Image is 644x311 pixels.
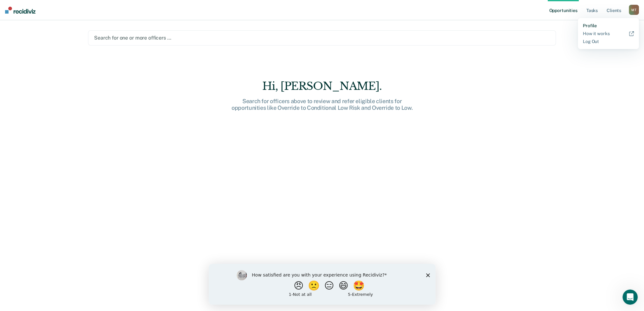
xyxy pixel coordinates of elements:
[583,23,634,28] a: Profile
[5,7,35,14] img: Recidiviz
[221,98,424,111] div: Search for officers above to review and refer eligible clients for opportunities like Override to...
[583,31,634,36] a: How it works
[221,80,424,93] div: Hi, [PERSON_NAME].
[629,5,639,15] button: MT
[583,39,634,44] a: Log Out
[622,289,638,305] iframe: Intercom live chat
[629,5,639,15] div: M T
[209,264,436,305] iframe: Survey by Kim from Recidiviz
